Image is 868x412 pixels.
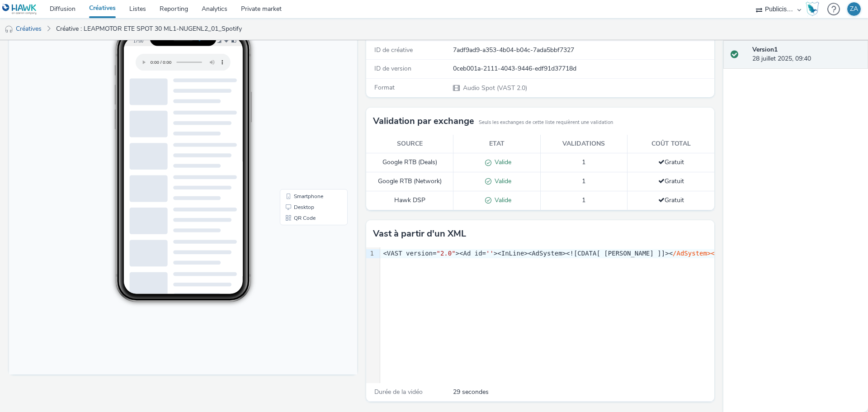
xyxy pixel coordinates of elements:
[273,198,337,209] li: Desktop
[658,158,684,166] span: Gratuit
[658,196,684,204] span: Gratuit
[582,177,585,185] span: 1
[752,45,778,54] strong: Version 1
[2,4,37,15] img: undefined Logo
[52,18,246,40] a: Créative : LEAPMOTOR ETE SPOT 30 ML1-NUGENL2_01_Spotify
[366,135,453,153] th: Source
[453,388,489,397] span: 29 secondes
[285,212,307,217] span: QR Code
[285,201,305,206] span: Desktop
[540,135,627,153] th: Validations
[285,190,314,195] span: Smartphone
[582,158,585,166] span: 1
[273,209,337,220] li: QR Code
[374,388,423,396] span: Durée de la vidéo
[453,135,541,153] th: Etat
[373,227,466,241] h3: Vast à partir d'un XML
[436,250,455,257] span: "2.0"
[124,35,134,40] span: 17:00
[806,2,819,16] img: Hawk Academy
[850,2,858,16] div: ZA
[453,46,713,55] div: 7adf9ad9-a353-4b04-b04c-7ada5bbf7327
[658,177,684,185] span: Gratuit
[374,83,395,92] span: Format
[453,64,713,73] div: 0ceb001a-2111-4043-9446-edf91d37718d
[273,187,337,198] li: Smartphone
[374,46,413,54] span: ID de créative
[5,25,14,34] img: audio
[673,250,840,257] span: /AdSystem><AdTitle><![CDATA[ Test_Hawk ]]></
[479,119,613,126] small: Seuls les exchanges de cette liste requièrent une validation
[491,158,511,166] span: Valide
[491,196,511,204] span: Valide
[491,177,511,185] span: Valide
[374,64,411,73] span: ID de version
[366,249,375,258] div: 1
[806,2,823,16] a: Hawk Academy
[462,84,527,92] span: Audio Spot (VAST 2.0)
[366,153,453,172] td: Google RTB (Deals)
[752,45,861,64] div: 28 juillet 2025, 09:40
[366,191,453,210] td: Hawk DSP
[366,172,453,191] td: Google RTB (Network)
[627,135,715,153] th: Coût total
[582,196,585,204] span: 1
[486,250,494,257] span: ''
[373,114,474,128] h3: Validation par exchange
